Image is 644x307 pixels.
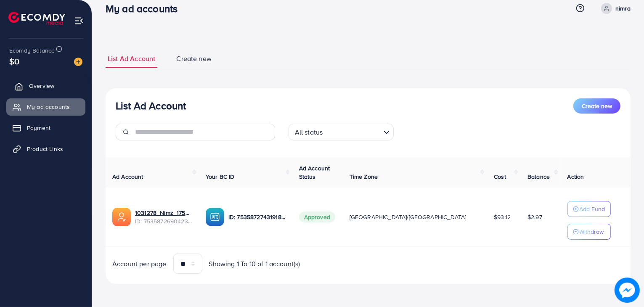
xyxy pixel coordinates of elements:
span: Ad Account [112,172,143,181]
p: ID: 7535872743191887873 [228,212,286,222]
span: Balance [527,172,550,181]
span: $93.12 [494,213,511,221]
span: $0 [9,55,19,67]
span: Payment [27,124,50,132]
a: 1031278_Nimz_1754582153621 [135,209,192,217]
span: Ecomdy Balance [9,46,55,55]
span: My ad accounts [27,103,70,111]
a: My ad accounts [6,98,85,115]
span: Account per page [112,259,167,269]
span: $2.97 [527,213,542,221]
span: Your BC ID [206,172,235,181]
img: menu [74,16,84,26]
span: Time Zone [350,172,378,181]
input: Search for option [325,124,380,138]
h3: My ad accounts [106,3,184,15]
img: ic-ba-acc.ded83a64.svg [206,208,224,226]
span: Create new [582,102,612,110]
span: Ad Account Status [299,164,330,181]
span: [GEOGRAPHIC_DATA]/[GEOGRAPHIC_DATA] [350,213,466,221]
span: ID: 7535872690423529480 [135,217,192,225]
span: Cost [494,172,506,181]
p: Add Fund [580,204,605,214]
span: All status [293,126,325,138]
h3: List Ad Account [116,100,186,112]
img: image [615,278,640,303]
span: Create new [176,54,212,64]
button: Withdraw [567,224,611,240]
a: Payment [6,119,85,136]
p: Withdraw [580,227,604,237]
img: logo [8,12,65,25]
button: Create new [573,98,620,114]
span: Approved [299,212,335,222]
button: Add Fund [567,201,611,217]
a: nimra [598,3,631,14]
span: Action [567,172,584,181]
div: Search for option [289,124,394,140]
div: <span class='underline'>1031278_Nimz_1754582153621</span></br>7535872690423529480 [135,209,192,226]
img: image [74,58,82,66]
img: ic-ads-acc.e4c84228.svg [112,208,131,226]
p: nimra [615,3,631,13]
a: Overview [6,77,85,94]
a: Product Links [6,140,85,157]
span: Product Links [27,145,63,153]
span: Overview [29,82,54,90]
span: List Ad Account [108,54,155,64]
span: Showing 1 To 10 of 1 account(s) [209,259,300,269]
